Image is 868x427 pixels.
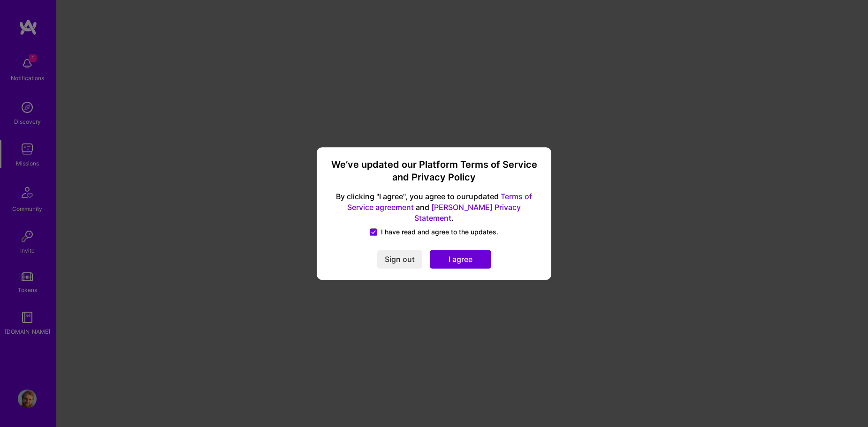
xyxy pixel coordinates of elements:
button: I agree [430,250,491,269]
span: I have read and agree to the updates. [381,227,498,237]
a: Terms of Service agreement [347,192,532,212]
a: [PERSON_NAME] Privacy Statement [414,202,521,223]
button: Sign out [377,250,422,269]
span: By clicking "I agree", you agree to our updated and . [328,192,540,224]
h3: We’ve updated our Platform Terms of Service and Privacy Policy [328,158,540,184]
